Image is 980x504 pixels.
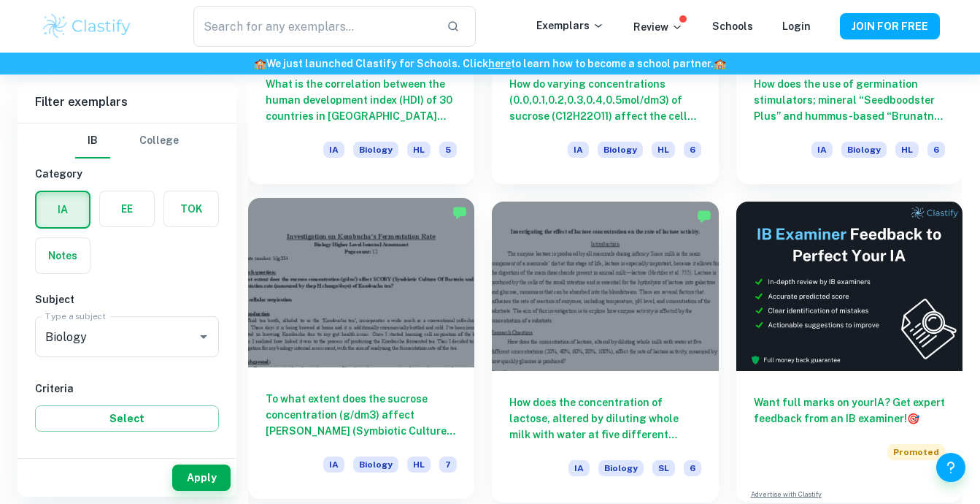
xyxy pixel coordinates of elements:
[452,205,467,220] img: Marked
[568,460,590,476] span: IA
[35,291,219,308] h6: Subject
[509,394,701,443] h6: How does the concentration of lactose, altered by diluting whole milk with water at five differen...
[684,460,701,476] span: 6
[536,18,604,34] p: Exemplars
[18,82,236,123] h6: Filter exemplars
[652,142,675,158] span: HL
[712,20,753,32] a: Schools
[323,457,344,473] span: IA
[248,202,474,503] a: To what extent does the sucrose concentration (g/dm3) affect [PERSON_NAME] (Symbiotic Culture Of ...
[841,142,887,158] span: Biology
[35,166,219,182] h6: Category
[193,6,434,47] input: Search for any exemplars...
[840,13,940,39] button: JOIN FOR FREE
[353,142,398,158] span: Biology
[266,76,457,124] h6: What is the correlation between the human development index (HDI) of 30 countries in [GEOGRAPHIC_...
[907,413,919,424] span: 🎯
[509,76,701,124] h6: How do varying concentrations (0.0,0.1,0.2,0.3,0.4,0.5mol/dm3) of sucrose (C12H22O11) affect the ...
[633,19,683,35] p: Review
[684,142,701,158] span: 6
[45,310,106,322] label: Type a subject
[41,12,134,41] img: Clastify logo
[751,489,822,500] a: Advertise with Clastify
[36,192,89,227] button: IA
[439,457,457,473] span: 7
[488,58,511,69] a: here
[353,457,398,473] span: Biology
[598,460,644,476] span: Biology
[3,56,977,72] h6: We just launched Clastify for Schools. Click to learn how to become a school partner.
[36,238,90,273] button: Notes
[254,58,266,69] span: 🏫
[407,457,431,473] span: HL
[323,142,344,158] span: IA
[193,327,214,347] button: Open
[75,123,179,159] div: Filter type choice
[887,444,945,460] span: Promoted
[697,209,711,224] img: Marked
[895,142,919,158] span: HL
[439,142,457,158] span: 5
[754,76,945,124] h6: How does the use of germination stimulators; mineral “Seedboodster Plus” and hummus-based “Brunat...
[100,191,154,226] button: EE
[782,20,811,32] a: Login
[754,394,945,427] h6: Want full marks on your IA ? Get expert feedback from an IB examiner!
[35,449,219,465] h6: Grade
[736,202,962,372] img: Thumbnail
[75,123,110,159] button: IB
[714,58,726,69] span: 🏫
[652,460,675,476] span: SL
[407,142,431,158] span: HL
[35,405,219,432] button: Select
[35,381,219,397] h6: Criteria
[598,142,643,158] span: Biology
[568,142,589,158] span: IA
[172,465,231,491] button: Apply
[736,202,962,503] a: Want full marks on yourIA? Get expert feedback from an IB examiner!PromotedAdvertise with Clastify
[936,453,965,482] button: Help and Feedback
[139,123,179,159] button: College
[927,142,945,158] span: 6
[492,202,718,503] a: How does the concentration of lactose, altered by diluting whole milk with water at five differen...
[164,191,218,226] button: TOK
[266,391,457,439] h6: To what extent does the sucrose concentration (g/dm3) affect [PERSON_NAME] (Symbiotic Culture Of ...
[811,142,833,158] span: IA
